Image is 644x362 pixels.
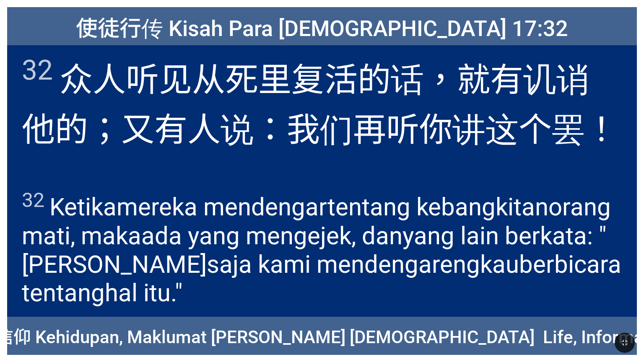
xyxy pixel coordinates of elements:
[22,111,618,149] wg5512: 他的；又
[22,54,53,86] sup: 32
[254,111,618,149] wg2036: ：我们再
[22,222,621,307] wg1161: yang lain berkata
[22,250,621,307] wg3825: saja kami mendengar
[22,188,623,307] span: Ketika
[105,279,183,307] wg4012: hal itu
[22,222,621,307] wg3303: ada yang mengejek
[22,61,618,149] wg191: 从死里
[22,222,621,307] wg3004: : "[PERSON_NAME]
[22,222,621,307] wg5512: , dan
[22,193,621,307] wg191: tentang kebangkitan
[22,250,621,307] wg191: engkau
[22,61,618,149] wg3498: 复活
[22,222,621,307] wg3498: , maka
[452,111,618,149] wg4675: 讲这个
[171,279,183,307] wg5127: ."
[22,193,621,307] wg386: orang mati
[386,111,618,149] wg3825: 听
[154,111,618,149] wg1161: 有人说
[22,53,623,153] span: 众人听见
[22,193,621,307] wg191: mereka mendengar
[76,11,568,44] span: 使徒行传 Kisah Para [DEMOGRAPHIC_DATA] 17:32
[22,188,44,212] sup: 32
[22,61,618,149] wg3303: 讥诮
[22,250,621,307] wg4675: berbicara tentang
[419,111,618,149] wg191: 你
[22,61,618,149] wg386: 的话，就有
[552,111,618,149] wg5127: 罢！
